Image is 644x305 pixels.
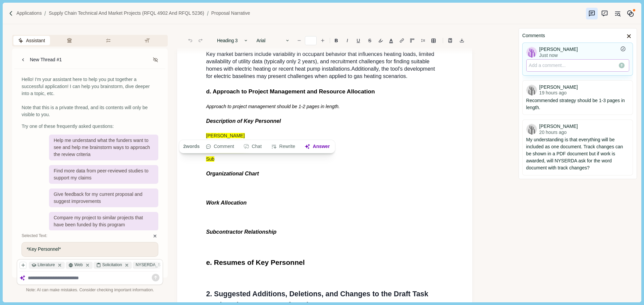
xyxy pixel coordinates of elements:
[616,60,628,71] button: Save comment
[214,36,252,45] button: Heading 3
[408,36,417,45] button: Adjust margins
[26,37,45,44] span: Assistant
[365,36,375,45] button: S
[185,36,195,45] button: Undo
[526,124,537,135] img: avatar
[253,36,293,45] button: Arial
[526,47,537,58] img: avatar
[268,142,299,151] button: Rewrite
[202,142,238,151] button: Comment
[49,10,204,17] a: Supply Chain Technical and Market Projects (RFQL 4902 and RFQL 5236)
[42,10,49,16] img: Forward slash icon
[331,36,341,45] button: B
[29,262,64,269] div: Literature
[335,38,338,43] b: B
[522,32,545,41] div: Comments
[206,66,436,79] span: Additionally, the tool's development for electric baselines may present challenges when applied t...
[49,135,158,160] div: Help me understand what the funders want to see and help me brainstorm ways to approach the revie...
[539,85,578,89] span: [PERSON_NAME]
[206,171,259,176] span: Organizational Chart
[16,10,42,17] a: Applications
[206,51,436,72] span: Key market barriers include variability in occupant behavior that influences heating loads, limit...
[429,36,438,45] button: Line height
[526,97,629,111] p: Recommended strategy should be 1-3 pages in length.
[49,188,158,207] div: Give feedback for my current proposal and suggest improvements
[196,36,205,45] button: Redo
[30,56,62,63] div: New Thread #1
[301,142,333,151] button: Answer
[133,262,194,269] div: NYSERDA_Supply ....docx
[206,133,245,138] span: [PERSON_NAME]
[211,10,250,17] a: Proposal Narrative
[353,36,364,45] button: U
[206,229,276,235] span: Subcontractor Relationship
[240,142,265,151] button: Chat
[526,85,537,95] img: avatar
[66,262,92,269] div: Web
[618,43,629,55] button: Resolve Comment
[8,10,14,16] img: Forward slash icon
[318,36,327,45] button: Increase font size
[21,233,47,239] span: Selected Text:
[204,10,211,16] img: Forward slash icon
[294,36,304,45] button: Decrease font size
[21,123,158,130] div: Try one of these frequently asked questions:
[357,38,360,43] u: U
[445,36,455,45] button: Line height
[181,142,200,151] div: 2 words
[526,136,629,171] p: My understanding is that everything will be included as one document. Track changes can be shown ...
[418,36,428,45] button: Line height
[49,165,158,184] div: Find more data from peer-reviewed studies to support my claims
[49,212,158,231] div: Compare my project to similar projects that have been funded by this program
[21,76,158,118] div: Hello! I'm your assistant here to help you put together a successful application! I can help you ...
[342,36,352,45] button: I
[206,118,281,124] span: Description of Key Personnel
[94,262,132,269] div: Solicitation
[17,287,163,293] div: Note: AI can make mistakes. Consider checking important information.
[347,38,348,43] i: I
[397,36,407,45] button: Line height
[368,38,371,43] s: S
[206,104,340,109] span: Approach to project management should be 1-2 pages in length.
[206,88,375,95] span: d. Approach to Project Management and Resource Allocation
[206,156,214,162] span: Sub
[206,200,247,206] span: Work Allocation
[539,124,578,129] span: [PERSON_NAME]
[26,246,153,253] div: *Key Personnel*
[539,53,578,58] span: Just now
[539,47,578,52] span: [PERSON_NAME]
[457,36,467,45] button: Export to docx
[206,258,305,266] span: e. Resumes of Key Personnel
[539,90,578,95] span: 19 hours ago
[539,130,578,135] span: 20 hours ago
